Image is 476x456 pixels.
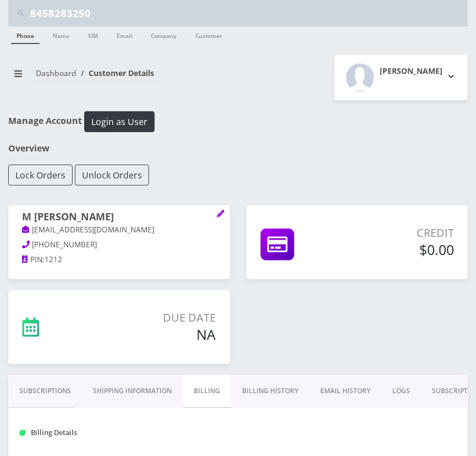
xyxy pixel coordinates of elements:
[145,26,182,43] a: Company
[45,254,62,264] span: 1212
[92,326,216,343] h5: NA
[82,375,183,407] a: Shipping Information
[32,240,97,249] span: [PHONE_NUMBER]
[19,428,154,437] h1: Billing Details
[381,375,421,407] a: LOGS
[36,68,76,78] a: Dashboard
[8,165,73,186] button: Lock Orders
[8,111,468,132] h1: Manage Account
[82,115,155,127] a: Login as User
[83,26,103,43] a: SIM
[22,225,155,236] a: [EMAIL_ADDRESS][DOMAIN_NAME]
[22,254,45,265] a: PIN:
[380,67,442,76] h2: [PERSON_NAME]
[231,375,309,407] a: Billing History
[75,165,149,186] button: Unlock Orders
[11,26,40,44] a: Phone
[8,143,468,154] h1: Overview
[8,62,230,93] nav: breadcrumb
[47,26,75,43] a: Name
[183,375,231,408] a: Billing
[348,225,454,241] p: Credit
[8,375,82,407] a: Subscriptions
[19,430,25,436] img: Billing Details
[84,111,155,132] button: Login as User
[335,55,468,100] button: [PERSON_NAME]
[76,67,154,79] li: Customer Details
[348,241,454,258] h5: $0.00
[309,375,381,407] a: EMAIL HISTORY
[22,211,216,224] h1: M [PERSON_NAME]
[30,3,465,24] input: Search Teltik
[92,310,216,326] p: Due Date
[190,26,228,43] a: Customer
[111,26,138,43] a: Email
